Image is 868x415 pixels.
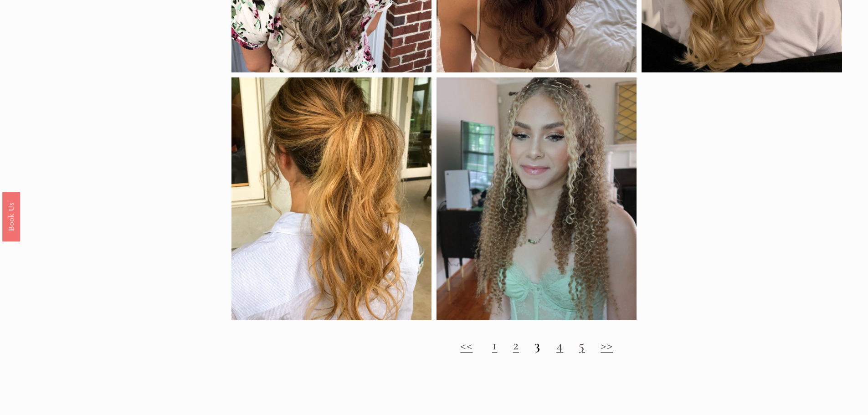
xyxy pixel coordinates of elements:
a: >> [601,337,613,354]
a: Book Us [2,191,20,241]
a: 2 [513,337,519,354]
a: 4 [556,337,564,354]
a: << [460,337,473,354]
a: 5 [579,337,585,354]
a: 1 [492,337,498,354]
strong: 3 [534,337,541,354]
